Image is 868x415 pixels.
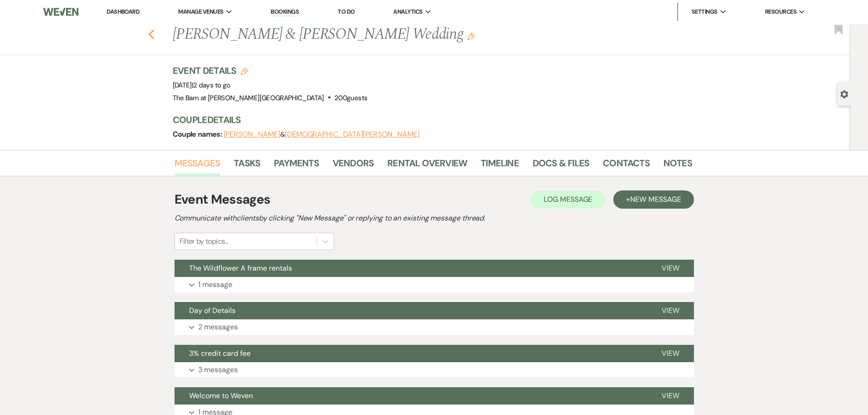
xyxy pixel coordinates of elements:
[533,156,589,176] a: Docs & Files
[175,345,647,362] button: 3% credit card fee
[765,7,796,16] span: Resources
[338,8,354,15] a: To Do
[173,81,231,90] span: [DATE]
[193,81,230,90] span: 2 days to go
[107,8,139,15] a: Dashboard
[692,7,718,16] span: Settings
[178,7,223,16] span: Manage Venues
[173,64,368,77] h3: Event Details
[175,213,694,224] h2: Communicate with clients by clicking "New Message" or replying to an existing message thread.
[387,156,467,176] a: Rental Overview
[467,32,475,40] button: Edit
[234,156,260,176] a: Tasks
[198,321,238,333] p: 2 messages
[189,391,253,400] span: Welcome to Weven
[663,156,692,176] a: Notes
[333,156,374,176] a: Vendors
[175,302,647,319] button: Day of Details
[224,131,280,138] button: [PERSON_NAME]
[544,195,592,204] span: Log Message
[173,93,324,102] span: The Barn at [PERSON_NAME][GEOGRAPHIC_DATA]
[175,156,221,176] a: Messages
[647,260,694,277] button: View
[285,131,420,138] button: [DEMOGRAPHIC_DATA][PERSON_NAME]
[175,190,271,209] h1: Event Messages
[630,195,681,204] span: New Message
[175,319,694,335] button: 2 messages
[647,387,694,405] button: View
[180,236,228,247] div: Filter by topics...
[271,8,299,16] a: Bookings
[662,306,679,315] span: View
[647,345,694,362] button: View
[173,129,224,139] span: Couple names:
[173,113,683,126] h3: Couple Details
[662,391,679,400] span: View
[603,156,650,176] a: Contacts
[840,89,848,98] button: Open lead details
[662,348,679,358] span: View
[175,362,694,378] button: 3 messages
[192,81,231,90] span: |
[481,156,519,176] a: Timeline
[189,348,251,358] span: 3% credit card fee
[531,190,605,209] button: Log Message
[613,190,693,209] button: +New Message
[198,279,232,291] p: 1 message
[189,263,292,273] span: The Wildflower A frame rentals
[43,2,78,21] img: Weven Logo
[393,7,422,16] span: Analytics
[224,130,420,139] span: &
[274,156,319,176] a: Payments
[175,387,647,405] button: Welcome to Weven
[647,302,694,319] button: View
[334,93,367,102] span: 200 guests
[189,306,236,315] span: Day of Details
[175,260,647,277] button: The Wildflower A frame rentals
[175,277,694,292] button: 1 message
[173,24,581,46] h1: [PERSON_NAME] & [PERSON_NAME] Wedding
[662,263,679,273] span: View
[198,364,238,376] p: 3 messages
